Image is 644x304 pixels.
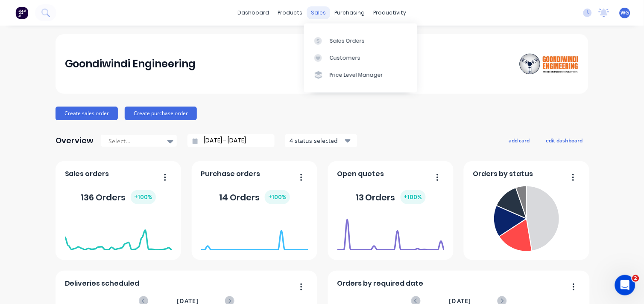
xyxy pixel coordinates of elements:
button: Create sales order [56,107,118,120]
div: Customers [330,54,360,62]
a: Customers [304,49,417,67]
a: Price Level Manager [304,67,417,84]
div: Goondiwindi Engineering [65,55,196,72]
div: 14 Orders [219,190,290,204]
span: Deliveries scheduled [65,278,140,289]
div: 136 Orders [81,190,156,204]
img: Goondiwindi Engineering [519,49,579,79]
span: Orders by status [473,169,533,179]
div: 13 Orders [356,190,426,204]
button: add card [503,135,536,146]
a: dashboard [234,6,274,19]
button: edit dashboard [541,135,588,146]
div: Overview [56,132,94,149]
div: productivity [369,6,411,19]
span: WG [621,9,629,17]
div: sales [307,6,331,19]
span: Sales orders [65,169,109,179]
div: products [274,6,307,19]
div: Sales Orders [330,37,365,45]
img: Factory [15,6,28,19]
a: Sales Orders [304,32,417,49]
div: + 100 % [131,190,156,204]
iframe: Intercom live chat [615,275,635,295]
button: 4 status selected [285,134,357,147]
div: + 100 % [265,190,290,204]
div: + 100 % [401,190,426,204]
div: 4 status selected [290,136,343,145]
button: Create purchase order [125,107,197,120]
span: Purchase orders [201,169,261,179]
div: Price Level Manager [330,71,383,79]
span: 2 [632,275,639,282]
span: Open quotes [337,169,384,179]
div: purchasing [331,6,369,19]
